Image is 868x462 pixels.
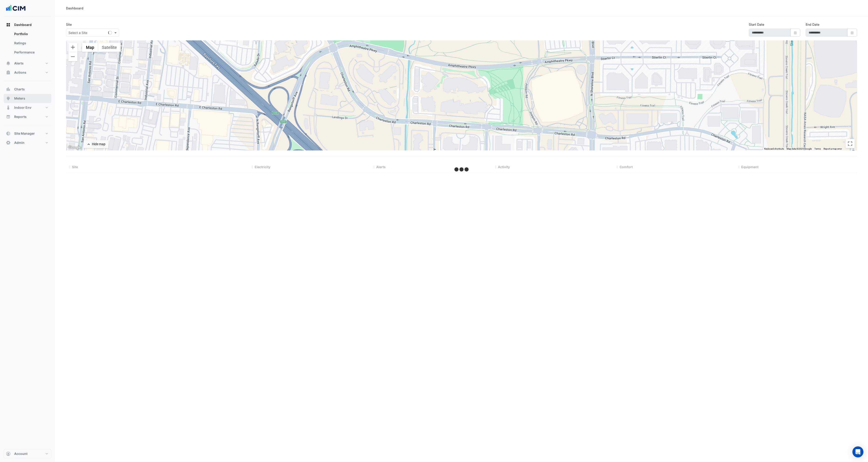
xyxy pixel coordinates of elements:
button: Indoor Env [4,103,51,112]
button: Zoom out [68,52,77,61]
button: Keyboard shortcuts [764,147,784,150]
button: Toggle fullscreen view [846,139,855,148]
a: Ratings [11,39,51,48]
img: Google [67,145,82,150]
button: Show satellite imagery [98,43,121,52]
app-icon: Site Manager [6,131,11,136]
label: End Date [806,22,819,27]
button: Admin [4,138,51,147]
button: Site Manager [4,129,51,138]
app-icon: Indoor Env [6,105,11,110]
app-icon: Dashboard [6,22,11,27]
span: Comfort [620,165,633,169]
a: Open this area in Google Maps (opens a new window) [67,145,82,150]
span: Account [14,451,27,456]
span: Reports [14,114,27,119]
div: Hide map [92,142,105,147]
app-icon: Alerts [6,61,11,66]
button: Zoom in [68,43,77,52]
span: Charts [14,87,25,92]
span: Map data ©2025 Google [787,148,812,150]
button: Account [4,449,51,458]
a: Report a map error [824,148,842,150]
app-icon: Actions [6,70,11,75]
app-icon: Admin [6,140,11,145]
span: Site [72,165,78,169]
label: Start Date [749,22,764,27]
div: Dashboard [4,29,51,59]
span: Actions [14,70,26,75]
app-icon: Charts [6,87,11,92]
a: Terms (opens in new tab) [814,148,821,150]
span: Admin [14,140,25,145]
a: Portfolio [11,29,51,39]
span: Alerts [14,61,24,66]
img: Company Logo [5,4,26,13]
a: Performance [11,48,51,57]
button: Hide map [83,140,108,148]
button: Meters [4,94,51,103]
button: Reports [4,112,51,121]
button: Alerts [4,59,51,68]
button: Charts [4,85,51,94]
span: Alerts [376,165,386,169]
span: Electricity [255,165,270,169]
span: Meters [14,96,25,101]
span: Equipment [741,165,758,169]
button: Show street map [82,43,98,52]
label: Site [66,22,72,27]
button: Dashboard [4,20,51,29]
span: Site Manager [14,131,35,136]
app-icon: Meters [6,96,11,101]
div: Dashboard [66,6,83,11]
app-icon: Reports [6,114,11,119]
div: Open Intercom Messenger [852,446,863,457]
button: Actions [4,68,51,77]
span: Dashboard [14,22,32,27]
span: Indoor Env [14,105,31,110]
span: Activity [498,165,510,169]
